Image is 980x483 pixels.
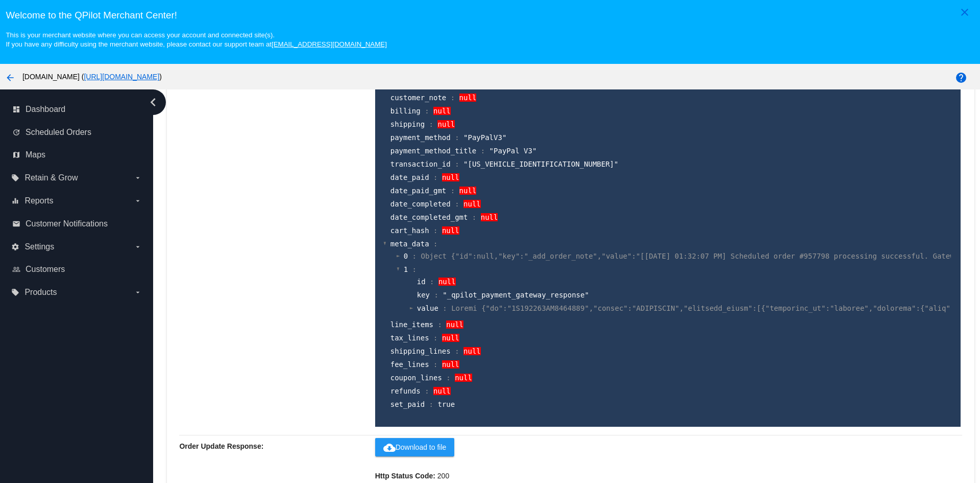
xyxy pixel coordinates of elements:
span: : [425,387,429,395]
i: arrow_drop_down [134,197,142,205]
span: line_items [390,320,433,329]
small: This is your merchant website where you can access your account and connected site(s). If you hav... [6,31,386,48]
span: Dashboard [26,105,65,114]
span: payment_method_title [390,147,477,155]
span: null [442,334,459,342]
span: date_completed [390,200,451,208]
a: email Customer Notifications [12,216,142,232]
span: null [459,94,477,102]
span: : [446,374,450,382]
a: [URL][DOMAIN_NAME] [84,73,159,81]
a: [EMAIL_ADDRESS][DOMAIN_NAME] [272,40,387,48]
span: : [412,252,416,260]
span: billing [390,107,421,115]
span: shipping [390,120,425,128]
span: refunds [390,387,421,395]
span: : [433,360,437,369]
span: 200 [437,472,449,480]
span: null [433,107,451,115]
span: : [429,120,433,128]
span: id [417,278,426,286]
i: arrow_drop_down [134,243,142,251]
span: 1 [404,265,408,273]
span: Scheduled Orders [26,128,91,137]
span: Customer Notifications [26,219,108,228]
span: fee_lines [390,360,429,369]
i: update [12,128,20,136]
span: "[US_VEHICLE_IDENTIFICATION_NUMBER]" [463,160,618,168]
i: people_outline [12,265,20,273]
span: : [433,226,437,235]
span: transaction_id [390,160,451,168]
span: date_completed_gmt [390,213,468,221]
span: : [437,320,442,329]
span: Download to file [383,443,447,451]
span: date_paid [390,173,429,181]
mat-icon: cloud_download [383,442,396,454]
i: arrow_drop_down [134,174,142,182]
span: "_qpilot_payment_gateway_response" [443,291,589,299]
i: settings [11,243,19,251]
span: : [451,187,455,195]
mat-icon: arrow_back [4,72,16,84]
span: null [442,173,459,181]
span: Retain & Grow [24,173,78,182]
i: dashboard [12,105,20,113]
span: null [433,387,451,395]
span: : [481,147,485,155]
span: null [463,200,481,208]
span: : [433,240,437,248]
span: : [455,160,459,168]
span: key [417,291,430,299]
a: dashboard Dashboard [12,101,142,118]
span: : [443,304,447,312]
span: coupon_lines [390,374,442,382]
span: payment_method [390,133,451,142]
i: equalizer [11,197,19,205]
i: chevron_left [145,94,161,110]
span: Customers [26,265,65,274]
i: local_offer [11,288,19,296]
span: Settings [24,242,54,251]
i: arrow_drop_down [134,288,142,296]
span: shipping_lines [390,347,451,355]
i: local_offer [11,174,19,182]
span: null [442,226,459,235]
span: [DOMAIN_NAME] ( ) [22,73,162,81]
span: cart_hash [390,226,429,235]
span: 0 [404,252,408,260]
span: : [455,133,459,142]
span: null [455,374,472,382]
span: meta_data [390,240,429,248]
span: null [437,120,455,128]
span: date_paid_gmt [390,187,447,195]
span: null [459,187,477,195]
span: tax_lines [390,334,429,342]
h3: Welcome to the QPilot Merchant Center! [6,10,974,21]
span: : [429,400,433,408]
mat-icon: help [955,72,967,84]
span: : [455,200,459,208]
span: null [438,278,456,286]
span: "PayPal V3" [489,147,537,155]
span: true [437,400,455,408]
span: "PayPalV3" [463,133,506,142]
span: : [451,94,455,102]
span: null [446,320,463,329]
p: Order Update Response: [179,435,375,457]
span: : [433,334,437,342]
span: null [463,347,481,355]
span: : [472,213,476,221]
span: value [417,304,438,312]
a: people_outline Customers [12,261,142,278]
span: : [434,291,438,299]
strong: Http Status Code: [375,472,435,480]
i: map [12,151,20,159]
span: : [412,265,416,273]
span: Products [24,288,57,297]
span: set_paid [390,400,425,408]
span: : [455,347,459,355]
span: : [430,278,434,286]
span: : [433,173,437,181]
span: null [442,360,459,369]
